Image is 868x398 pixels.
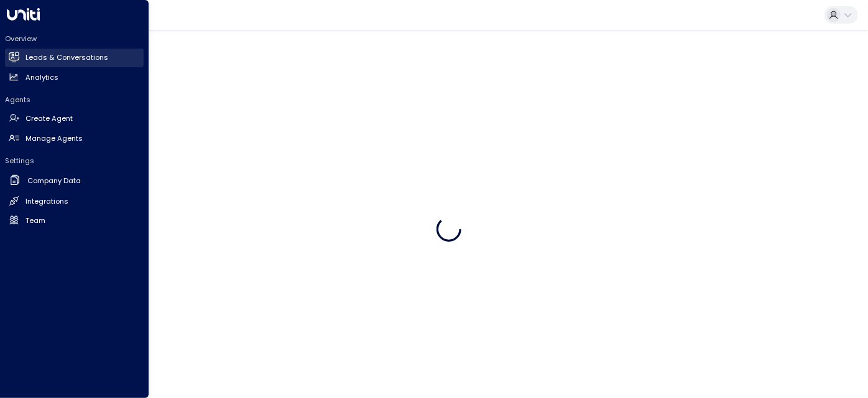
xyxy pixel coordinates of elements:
[5,95,144,105] h2: Agents
[25,133,83,144] h2: Manage Agents
[25,216,45,226] h2: Team
[5,110,144,128] a: Create Agent
[25,113,73,124] h2: Create Agent
[27,176,81,186] h2: Company Data
[5,171,144,191] a: Company Data
[25,52,108,63] h2: Leads & Conversations
[5,49,144,67] a: Leads & Conversations
[5,211,144,230] a: Team
[5,156,144,166] h2: Settings
[5,34,144,44] h2: Overview
[5,68,144,87] a: Analytics
[5,129,144,148] a: Manage Agents
[5,192,144,211] a: Integrations
[25,72,58,83] h2: Analytics
[25,196,68,207] h2: Integrations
